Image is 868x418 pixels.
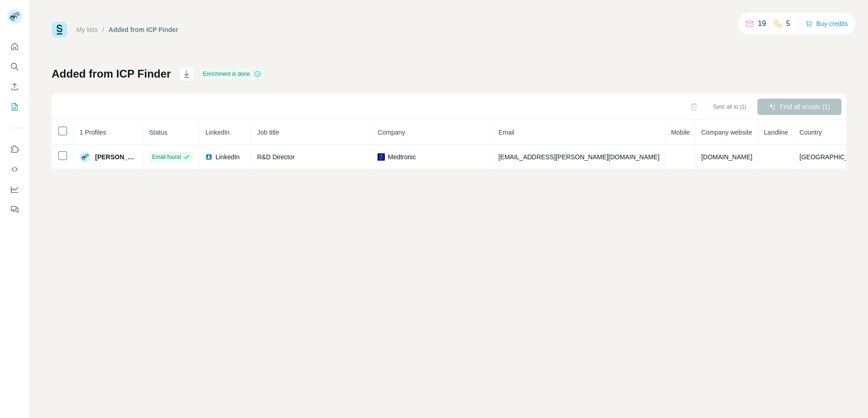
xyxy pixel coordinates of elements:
img: Surfe Logo [52,22,67,37]
span: Medtronic [388,152,415,162]
span: 1 Profiles [80,129,106,136]
p: 19 [758,18,766,29]
span: Email [498,129,514,136]
img: company-logo [378,153,385,161]
span: Status [149,129,167,136]
span: Company website [701,129,752,136]
div: Enrichment is done [200,68,264,79]
button: Use Surfe on LinkedIn [7,141,22,157]
button: Use Surfe API [7,161,22,178]
span: Email found [152,153,181,161]
span: Country [799,129,822,136]
a: My lists [76,26,98,33]
img: LinkedIn logo [205,153,213,161]
span: Landline [764,129,788,136]
button: Dashboard [7,181,22,198]
span: Company [378,129,405,136]
span: Job title [257,129,279,136]
button: Search [7,58,22,75]
span: [DOMAIN_NAME] [701,153,752,161]
button: Quick start [7,38,22,55]
span: LinkedIn [205,129,229,136]
span: [PERSON_NAME] [95,152,138,162]
button: My lists [7,99,22,115]
button: Enrich CSV [7,78,22,95]
p: 5 [786,18,790,29]
button: Feedback [7,201,22,218]
img: Avatar [80,152,91,162]
span: [EMAIL_ADDRESS][PERSON_NAME][DOMAIN_NAME] [498,153,659,161]
button: Sync all to (1) [707,100,753,114]
li: / [102,25,104,34]
h1: Added from ICP Finder [52,67,171,81]
span: R&D Director [257,153,294,161]
button: Buy credits [805,17,848,30]
div: Added from ICP Finder [109,25,178,34]
span: Mobile [671,129,690,136]
span: [GEOGRAPHIC_DATA] [799,153,866,161]
span: LinkedIn [215,152,240,162]
span: Sync all to (1) [713,103,746,111]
